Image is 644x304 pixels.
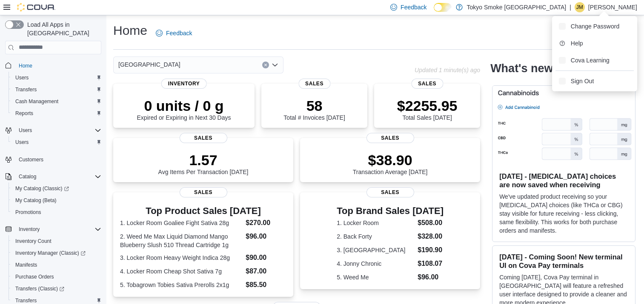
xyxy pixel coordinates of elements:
[113,22,147,39] h1: Home
[180,187,227,197] span: Sales
[246,231,286,242] dd: $96.00
[15,61,36,71] a: Home
[15,250,86,256] span: Inventory Manager (Classic)
[118,59,180,70] span: [GEOGRAPHIC_DATA]
[12,108,37,118] a: Reports
[571,39,583,48] span: Help
[9,235,105,247] button: Inventory Count
[12,195,101,205] span: My Catalog (Beta)
[415,67,480,73] p: Updated 1 minute(s) ago
[15,273,54,280] span: Purchase Orders
[12,137,32,147] a: Users
[9,96,105,107] button: Cash Management
[555,37,634,50] button: Help
[15,285,64,292] span: Transfers (Classic)
[15,224,43,234] button: Inventory
[575,2,585,12] div: James Mussellam
[397,97,458,114] p: $2255.95
[12,248,89,258] a: Inventory Manager (Classic)
[120,206,286,216] h3: Top Product Sales [DATE]
[9,194,105,206] button: My Catalog (Beta)
[15,60,101,71] span: Home
[19,173,36,180] span: Catalog
[19,127,32,134] span: Users
[246,253,286,263] dd: $90.00
[120,232,242,249] dt: 2. Weed Me Max Liquid Diamond Mango Blueberry Slush 510 Thread Cartridge 1g
[2,223,105,235] button: Inventory
[9,107,105,119] button: Reports
[12,236,55,246] a: Inventory Count
[12,272,57,282] a: Purchase Orders
[12,137,101,147] span: Users
[15,125,101,135] span: Users
[180,133,227,143] span: Sales
[12,284,101,294] span: Transfers (Classic)
[12,96,62,107] a: Cash Management
[12,260,40,270] a: Manifests
[12,84,101,95] span: Transfers
[570,2,571,12] p: |
[15,154,101,165] span: Customers
[555,53,634,67] button: Cova Learning
[9,183,105,194] a: My Catalog (Classic)
[152,25,195,42] a: Feedback
[137,97,231,114] p: 0 units / 0 g
[12,260,101,270] span: Manifests
[12,236,101,246] span: Inventory Count
[588,2,637,12] p: [PERSON_NAME]
[246,266,286,276] dd: $87.00
[137,97,231,121] div: Expired or Expiring in Next 30 Days
[15,139,29,146] span: Users
[166,29,192,37] span: Feedback
[337,273,414,281] dt: 5. Weed Me
[12,108,101,118] span: Reports
[262,62,269,68] button: Clear input
[12,73,101,83] span: Users
[158,152,249,169] p: 1.57
[12,195,60,205] a: My Catalog (Beta)
[12,272,101,282] span: Purchase Orders
[2,171,105,183] button: Catalog
[499,253,628,270] h3: [DATE] - Coming Soon! New terminal UI on Cova Pay terminals
[9,259,105,271] button: Manifests
[15,185,69,192] span: My Catalog (Classic)
[9,72,105,84] button: Users
[12,183,72,194] a: My Catalog (Classic)
[366,133,414,143] span: Sales
[12,73,32,83] a: Users
[434,3,452,12] input: Dark Mode
[555,74,634,88] button: Sign Out
[571,56,610,65] span: Cova Learning
[12,84,40,95] a: Transfers
[418,245,444,255] dd: $190.90
[418,218,444,228] dd: $508.00
[15,297,37,304] span: Transfers
[490,62,553,75] h2: What's new
[15,172,101,182] span: Catalog
[418,231,444,242] dd: $328.00
[15,238,52,245] span: Inventory Count
[15,262,37,268] span: Manifests
[12,207,101,217] span: Promotions
[12,207,45,217] a: Promotions
[337,232,414,241] dt: 2. Back Forty
[298,79,330,89] span: Sales
[12,96,101,107] span: Cash Management
[15,110,33,117] span: Reports
[15,86,37,93] span: Transfers
[418,259,444,269] dd: $108.07
[272,62,278,68] button: Open list of options
[15,209,41,216] span: Promotions
[499,192,628,235] p: We've updated product receiving so your [MEDICAL_DATA] choices (like THCa or CBG) stay visible fo...
[576,2,583,12] span: JM
[353,152,428,169] p: $38.90
[397,97,458,121] div: Total Sales [DATE]
[120,267,242,276] dt: 4. Locker Room Cheap Shot Sativa 7g
[366,187,414,197] span: Sales
[15,224,101,234] span: Inventory
[246,218,286,228] dd: $270.00
[19,62,32,69] span: Home
[158,152,249,175] div: Avg Items Per Transaction [DATE]
[120,253,242,262] dt: 3. Locker Room Heavy Weight Indica 28g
